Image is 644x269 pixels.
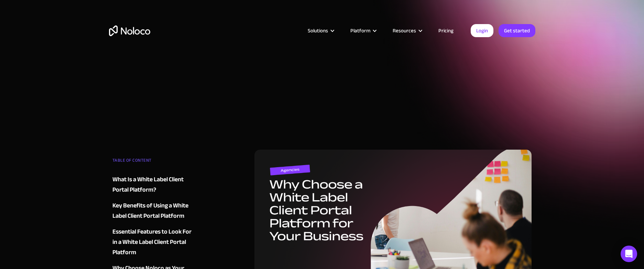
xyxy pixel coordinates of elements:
[308,26,328,35] div: Solutions
[430,26,462,35] a: Pricing
[471,24,493,37] a: Login
[112,174,196,195] a: What Is a White Label Client Portal Platform?
[350,26,370,35] div: Platform
[109,25,150,36] a: home
[393,26,416,35] div: Resources
[299,26,342,35] div: Solutions
[112,155,196,169] div: TABLE OF CONTENT
[112,201,196,221] a: Key Benefits of Using a White Label Client Portal Platform
[112,227,196,258] a: Essential Features to Look For in a White Label Client Portal Platform
[499,24,535,37] a: Get started
[621,246,637,262] div: Open Intercom Messenger
[342,26,384,35] div: Platform
[384,26,430,35] div: Resources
